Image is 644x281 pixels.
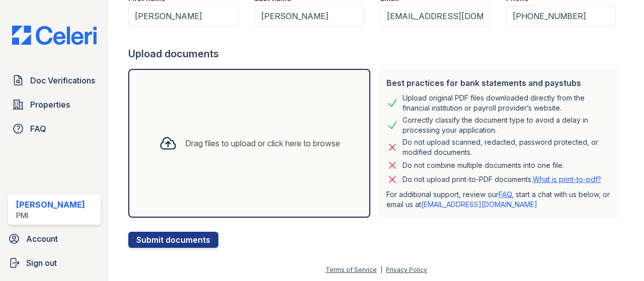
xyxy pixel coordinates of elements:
[386,77,612,89] div: Best practices for bank statements and paystubs
[386,190,612,210] p: For additional support, review our , start a chat with us below, or email us at
[403,137,612,157] div: Do not upload scanned, redacted, password protected, or modified documents.
[30,99,70,111] span: Properties
[16,211,85,221] div: PMI
[128,232,218,248] button: Submit documents
[8,95,101,115] a: Properties
[8,119,101,139] a: FAQ
[386,266,427,273] a: Privacy Policy
[403,93,612,113] div: Upload original PDF files downloaded directly from the financial institution or payroll provider’...
[403,115,612,135] div: Correctly classify the document type to avoid a delay in processing your application.
[533,175,601,183] a: What is print-to-pdf?
[8,70,101,90] a: Doc Verifications
[26,233,58,245] span: Account
[26,257,57,269] span: Sign out
[185,137,340,149] div: Drag files to upload or click here to browse
[403,159,564,171] div: Do not combine multiple documents into one file.
[421,200,537,209] a: [EMAIL_ADDRESS][DOMAIN_NAME]
[30,123,46,135] span: FAQ
[30,74,95,86] span: Doc Verifications
[16,199,85,211] div: [PERSON_NAME]
[326,266,377,273] a: Terms of Service
[403,174,601,184] p: Do not upload print-to-PDF documents.
[128,47,624,61] div: Upload documents
[4,253,105,273] a: Sign out
[4,26,105,45] img: CE_Logo_Blue-a8612792a0a2168367f1c8372b55b34899dd931a85d93a1a3d3e32e68fde9ad4.png
[380,266,382,273] div: |
[499,190,512,199] a: FAQ
[4,229,105,249] a: Account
